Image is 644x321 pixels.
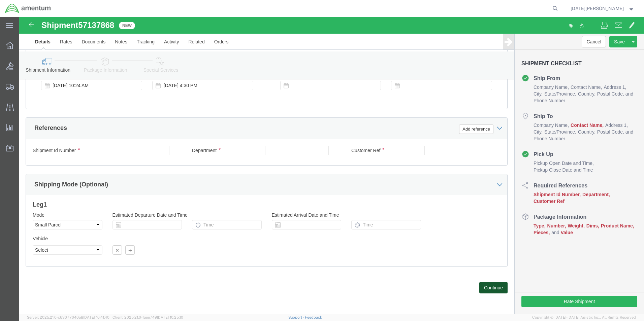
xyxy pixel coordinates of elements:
span: Client: 2025.21.0-faee749 [112,315,183,319]
a: Feedback [305,315,322,319]
span: Server: 2025.21.0-c63077040a8 [27,315,109,319]
span: [DATE] 10:25:10 [157,315,183,319]
a: Support [288,315,305,319]
span: Noel Arrieta [571,5,624,12]
span: Copyright © [DATE]-[DATE] Agistix Inc., All Rights Reserved [532,315,636,320]
button: [DATE][PERSON_NAME] [570,4,635,12]
span: [DATE] 10:41:40 [83,315,109,319]
iframe: FS Legacy Container [19,17,644,314]
img: logo [5,3,51,13]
